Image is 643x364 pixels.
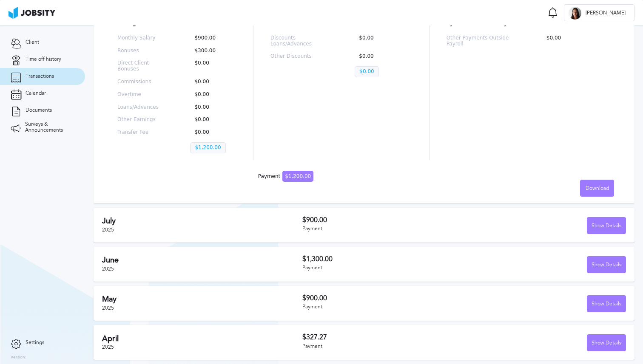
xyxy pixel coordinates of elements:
[587,335,626,352] div: Show Details
[586,186,609,192] span: Download
[302,294,464,302] h3: $900.00
[190,142,225,153] p: $1,200.00
[302,344,464,350] div: Payment
[270,35,327,47] p: Discounts Loans/Advances
[26,107,52,113] span: Documents
[355,35,412,47] p: $0.00
[102,295,302,304] h2: May
[26,56,61,62] span: Time off history
[190,35,236,41] p: $900.00
[587,334,626,351] button: Show Details
[117,104,163,110] p: Loans/Advances
[190,117,236,123] p: $0.00
[258,174,313,180] div: Payment
[282,171,313,182] span: $1,200.00
[102,256,302,265] h2: June
[102,227,114,233] span: 2025
[580,180,614,197] button: Download
[190,79,236,85] p: $0.00
[117,117,163,123] p: Other Earnings
[270,54,327,59] p: Other Discounts
[190,60,236,72] p: $0.00
[587,257,626,274] div: Show Details
[11,355,26,360] label: Version:
[190,92,236,98] p: $0.00
[355,66,378,77] p: $0.00
[102,305,114,311] span: 2025
[117,35,163,41] p: Monthly Salary
[117,60,163,72] p: Direct Client Bonuses
[581,10,630,16] span: [PERSON_NAME]
[102,344,114,350] span: 2025
[102,217,302,226] h2: July
[190,130,236,135] p: $0.00
[542,35,611,47] p: $0.00
[587,296,626,313] div: Show Details
[25,121,74,133] span: Surveys & Announcements
[117,130,163,135] p: Transfer Fee
[190,104,236,110] p: $0.00
[564,4,634,21] button: J[PERSON_NAME]
[117,48,163,54] p: Bonuses
[26,340,44,346] span: Settings
[302,265,464,271] div: Payment
[302,216,464,224] h3: $900.00
[302,255,464,263] h3: $1,300.00
[102,266,114,272] span: 2025
[26,73,54,79] span: Transactions
[569,7,581,20] div: J
[587,217,626,234] button: Show Details
[302,333,464,341] h3: $327.27
[587,217,626,234] div: Show Details
[9,7,55,19] img: ab4bad089aa723f57921c736e9817d99.png
[355,54,412,59] p: $0.00
[102,334,302,343] h2: April
[117,79,163,85] p: Commissions
[26,40,39,45] span: Client
[26,90,46,96] span: Calendar
[587,295,626,312] button: Show Details
[190,48,236,54] p: $300.00
[302,226,464,232] div: Payment
[587,256,626,273] button: Show Details
[302,304,464,310] div: Payment
[447,35,515,47] p: Other Payments Outside Payroll
[117,92,163,98] p: Overtime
